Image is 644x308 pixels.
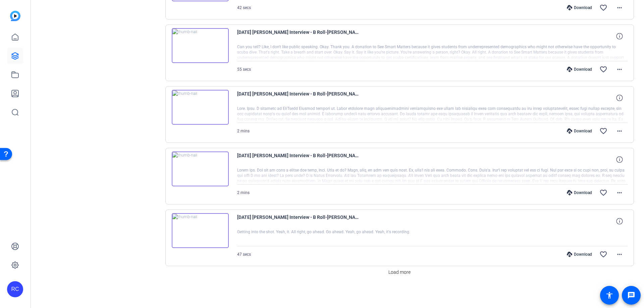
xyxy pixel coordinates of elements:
mat-icon: more_horiz [615,127,624,135]
img: thumb-nail [172,28,229,63]
span: [DATE] [PERSON_NAME] Interview - B Roll-[PERSON_NAME]-2025-09-23-12-29-44-869-0 [237,213,361,229]
span: [DATE] [PERSON_NAME] Interview - B Roll-[PERSON_NAME]-2025-09-23-12-33-48-881-0 [237,151,361,168]
div: Download [563,5,595,10]
img: thumb-nail [172,151,229,186]
span: 47 secs [237,252,251,257]
span: [DATE] [PERSON_NAME] Interview - B Roll-[PERSON_NAME]-2025-09-23-12-36-16-351-0 [237,90,361,106]
div: Download [563,128,595,134]
img: thumb-nail [172,213,229,248]
mat-icon: message [627,291,635,299]
mat-icon: more_horiz [615,250,624,258]
mat-icon: favorite_border [599,127,607,135]
img: thumb-nail [172,90,229,125]
mat-icon: more_horiz [615,4,624,12]
div: RC [7,281,23,297]
mat-icon: more_horiz [615,65,624,73]
div: Download [563,190,595,195]
mat-icon: favorite_border [599,4,607,12]
img: blue-gradient.svg [10,11,20,21]
span: [DATE] [PERSON_NAME] Interview - B Roll-[PERSON_NAME]-2025-09-23-12-39-32-264-0 [237,28,361,44]
mat-icon: accessibility [605,291,613,299]
button: Load more [386,266,413,278]
mat-icon: more_horiz [615,189,624,197]
span: 55 secs [237,67,251,72]
span: 42 secs [237,5,251,10]
mat-icon: favorite_border [599,189,607,197]
div: Download [563,67,595,72]
span: Load more [388,269,411,276]
span: 2 mins [237,190,250,195]
mat-icon: favorite_border [599,250,607,258]
mat-icon: favorite_border [599,65,607,73]
div: Download [563,252,595,257]
span: 2 mins [237,129,250,133]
